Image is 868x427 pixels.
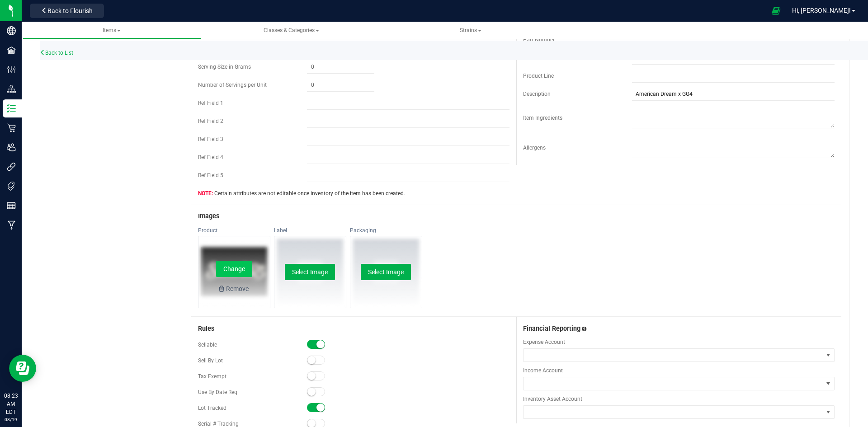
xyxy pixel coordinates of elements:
[198,325,214,333] span: Rules
[274,227,346,234] div: Label
[460,27,481,33] span: Strains
[47,7,93,14] span: Back to Flourish
[523,91,551,97] span: Description
[4,392,18,416] p: 08:23 AM EDT
[582,326,586,332] span: Assign this inventory item to the correct financial accounts(s)
[198,136,223,142] span: Ref Field 3
[361,264,411,280] button: Select Image
[523,338,835,346] span: Expense Account
[285,264,335,280] button: Select Image
[7,123,16,132] inline-svg: Retail
[523,37,555,43] span: Part Number
[523,325,580,333] span: Financial Reporting
[198,373,226,380] span: Tax Exempt
[792,7,851,14] span: Hi, [PERSON_NAME]!
[198,172,223,178] span: Ref Field 5
[198,389,237,395] span: Use By Date Req
[7,162,16,171] inline-svg: Integrations
[4,416,18,423] p: 08/19
[523,377,835,390] span: NO DATA FOUND
[307,61,374,73] input: 0
[7,221,16,230] inline-svg: Manufacturing
[40,50,73,56] a: Back to List
[7,26,16,35] inline-svg: Company
[220,284,249,293] button: Remove
[7,46,16,55] inline-svg: Facilities
[198,118,223,124] span: Ref Field 2
[523,145,546,151] span: Allergens
[7,65,16,74] inline-svg: Configuration
[7,143,16,152] inline-svg: Users
[7,104,16,113] inline-svg: Inventory
[523,395,835,403] span: Inventory Asset Account
[198,189,405,197] span: Certain attributes are not editable once inventory of the item has been created.
[350,227,422,234] div: Packaging
[198,421,239,427] span: Serial # Tracking
[30,4,104,18] button: Back to Flourish
[307,79,374,91] input: 0
[7,84,16,94] inline-svg: Distribution
[9,355,36,382] iframe: Resource center
[198,64,251,70] span: Serving Size in Grams
[216,261,252,277] button: Change
[523,115,562,121] span: Item Ingredients
[7,182,16,191] inline-svg: Tags
[198,100,223,106] span: Ref Field 1
[264,27,319,33] span: Classes & Categories
[523,405,835,419] span: NO DATA FOUND
[766,2,786,19] span: Open Ecommerce Menu
[7,201,16,210] inline-svg: Reports
[198,405,226,411] span: Lot Tracked
[523,348,835,362] span: NO DATA FOUND
[198,357,223,364] span: Sell By Lot
[198,154,223,160] span: Ref Field 4
[103,27,121,33] span: Items
[198,227,270,234] div: Product
[198,342,217,348] span: Sellable
[198,213,835,220] h3: Images
[198,82,267,88] span: Number of Servings per Unit
[523,73,554,79] span: Product Line
[523,366,835,375] span: Income Account
[226,284,249,293] div: Remove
